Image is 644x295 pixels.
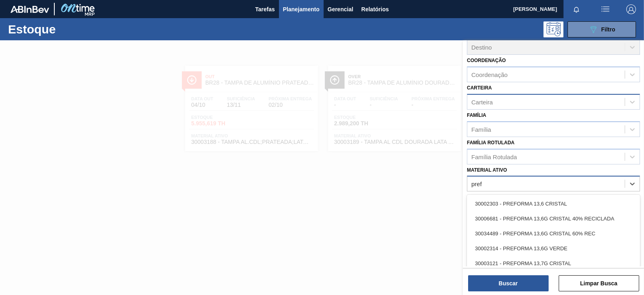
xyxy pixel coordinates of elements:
span: Tarefas [255,4,275,14]
h1: Estoque [8,25,125,34]
div: Família [471,126,491,133]
span: Gerencial [328,4,353,14]
div: 30003121 - PREFORMA 13,7G CRISTAL [467,256,640,271]
label: Material ativo [467,167,507,173]
img: Logout [626,4,636,14]
div: 30006681 - PREFORMA 13,6G CRISTAL 40% RECICLADA [467,211,640,226]
button: Filtro [568,21,636,37]
span: Filtro [601,26,615,33]
div: 30034489 - PREFORMA 13,6G CRISTAL 60% REC [467,226,640,241]
div: Carteira [471,98,493,105]
span: Relatórios [361,4,389,14]
label: Coordenação [467,58,506,63]
div: Coordenação [471,71,508,78]
div: Pogramando: nenhum usuário selecionado [543,21,563,37]
span: Planejamento [283,4,320,14]
div: Família Rotulada [471,153,517,160]
div: 30002314 - PREFORMA 13,6G VERDE [467,241,640,256]
button: Notificações [563,4,589,15]
label: Família [467,112,486,118]
label: Carteira [467,85,492,91]
img: userActions [601,4,610,14]
img: TNhmsLtSVTkK8tSr43FrP2fwEKptu5GPRR3wAAAABJRU5ErkJggg== [10,6,49,13]
label: Família Rotulada [467,140,514,145]
div: 30002303 - PREFORMA 13,6 CRISTAL [467,196,640,211]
